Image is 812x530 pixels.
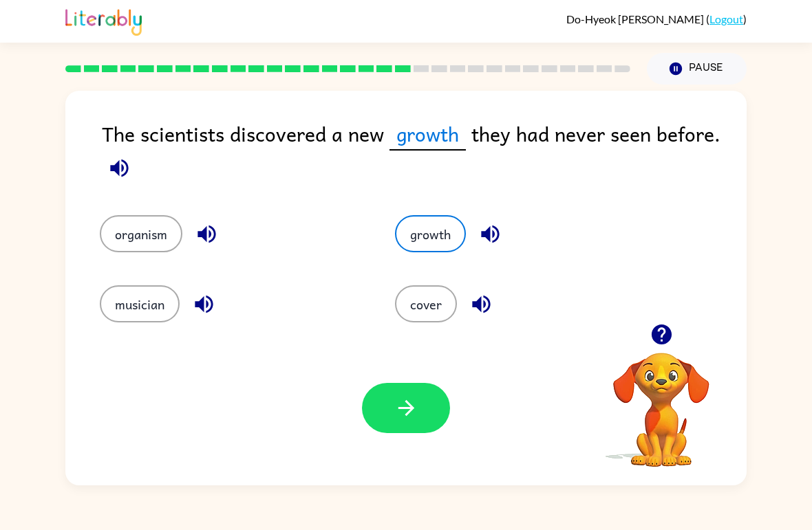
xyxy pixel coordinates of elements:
button: organism [100,215,182,252]
a: Logout [709,12,743,25]
button: Pause [647,53,747,85]
div: The scientists discovered a new they had never seen before. [102,118,747,188]
div: ( ) [566,12,747,25]
button: cover [395,285,457,322]
button: growth [395,215,466,252]
span: growth [389,118,466,151]
span: Do-Hyeok [PERSON_NAME] [566,12,706,25]
video: Your browser must support playing .mp4 files to use Literably. Please try using another browser. [592,331,730,469]
button: musician [100,285,180,322]
img: Literably [65,5,142,36]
